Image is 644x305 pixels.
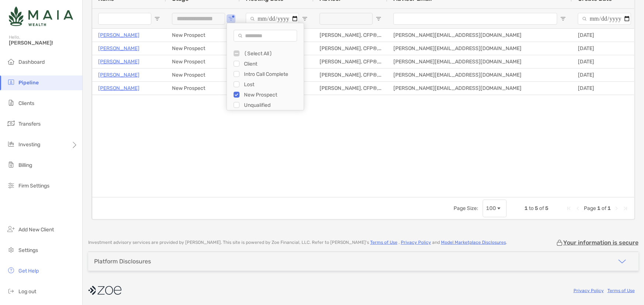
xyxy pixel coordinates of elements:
span: to [529,205,534,211]
img: dashboard icon [7,57,16,66]
img: get-help icon [7,266,16,275]
a: Model Marketplace Disclosures [441,240,506,245]
div: New Prospect [166,29,240,42]
span: of [539,205,544,211]
div: [PERSON_NAME], CFP®, CDFA® [314,29,388,42]
button: Open Filter Menu [376,16,382,22]
div: [PERSON_NAME], CFP®, CDFA® [314,82,388,95]
button: Open Filter Menu [228,16,234,22]
span: 1 [524,205,528,211]
img: transfers icon [7,119,16,128]
a: [PERSON_NAME] [98,84,140,93]
p: Investment advisory services are provided by [PERSON_NAME] . This site is powered by Zoe Financia... [88,240,507,245]
span: 1 [607,205,611,211]
span: Log out [18,288,36,295]
button: Open Filter Menu [560,16,566,22]
a: [PERSON_NAME] [98,44,140,53]
span: 1 [597,205,600,211]
a: [PERSON_NAME] [98,31,140,40]
span: Get Help [18,268,39,274]
input: Create Date Filter Input [578,13,631,25]
div: [PERSON_NAME], CFP®, CDFA® [314,42,388,55]
div: Page Size [483,200,507,217]
span: Pipeline [18,80,39,86]
span: Dashboard [18,59,45,65]
div: Page Size: [454,205,478,211]
span: 5 [545,205,548,211]
img: investing icon [7,140,16,148]
div: New Prospect [166,42,240,55]
a: Terms of Use [370,240,397,245]
a: Privacy Policy [574,288,604,293]
a: [PERSON_NAME] [98,57,140,66]
span: Page [584,205,596,211]
div: Client [244,61,299,67]
img: settings icon [7,245,16,254]
div: [PERSON_NAME], CFP®, CDFA® [314,69,388,81]
a: [PERSON_NAME] [98,70,140,80]
span: [PERSON_NAME]! [9,40,78,46]
div: Previous Page [575,206,581,211]
span: Clients [18,100,34,106]
div: Intro Call Complete [244,71,299,77]
div: 100 [486,205,496,211]
span: of [602,205,606,211]
div: Column Filter [227,23,304,111]
img: logout icon [7,287,16,295]
div: [PERSON_NAME][EMAIL_ADDRESS][DOMAIN_NAME] [388,55,572,68]
div: New Prospect [166,82,240,95]
div: Next Page [614,206,620,211]
div: New Prospect [166,55,240,68]
img: company logo [88,282,121,299]
div: Unqualified [244,102,299,108]
div: [PERSON_NAME], CFP®, CDFA® [314,55,388,68]
a: Privacy Policy [401,240,431,245]
div: [PERSON_NAME][EMAIL_ADDRESS][DOMAIN_NAME] [388,82,572,95]
div: [PERSON_NAME][EMAIL_ADDRESS][DOMAIN_NAME] [388,69,572,81]
div: (Select All) [244,50,299,57]
img: add_new_client icon [7,225,16,234]
div: Platform Disclosures [94,258,151,265]
div: Last Page [623,206,628,211]
input: Advisor Email Filter Input [393,13,557,25]
div: First Page [566,206,572,211]
div: New Prospect [166,69,240,81]
div: [PERSON_NAME][EMAIL_ADDRESS][DOMAIN_NAME] [388,42,572,55]
button: Open Filter Menu [154,16,160,22]
img: Zoe Logo [9,3,73,29]
button: Open Filter Menu [634,16,640,22]
div: Filter List [227,48,304,110]
div: Lost [244,81,299,88]
span: Add New Client [18,227,54,233]
p: Your information is secure [563,239,638,246]
span: 5 [535,205,538,211]
img: clients icon [7,98,16,107]
div: [PERSON_NAME][EMAIL_ADDRESS][DOMAIN_NAME] [388,29,572,42]
div: New Prospect [244,92,299,98]
input: Name Filter Input [98,13,151,25]
span: Settings [18,247,38,253]
span: Firm Settings [18,183,49,189]
span: Investing [18,141,40,148]
span: Transfers [18,121,41,127]
input: Search filter values [234,30,297,42]
input: Meeting Date Filter Input [246,13,299,25]
img: billing icon [7,160,16,169]
img: icon arrow [618,257,627,266]
button: Open Filter Menu [302,16,308,22]
img: firm-settings icon [7,181,16,190]
a: Terms of Use [607,288,635,293]
span: Billing [18,162,32,168]
img: pipeline icon [7,78,16,87]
